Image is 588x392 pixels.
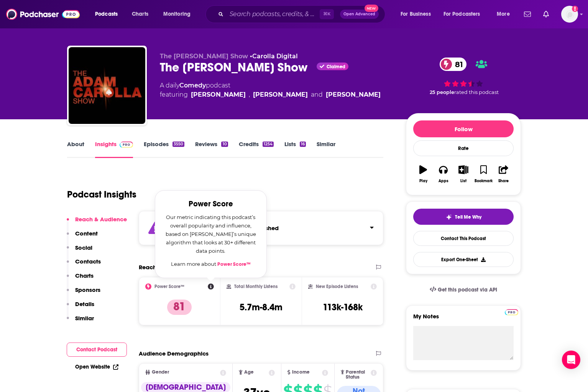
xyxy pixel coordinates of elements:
[253,90,308,99] div: [PERSON_NAME]
[292,370,310,375] span: Income
[311,90,323,99] span: and
[67,189,136,200] h1: Podcast Insights
[67,244,92,258] button: Social
[284,140,306,158] a: Lists16
[120,142,133,148] img: Podchaser Pro
[75,300,94,308] p: Details
[95,140,133,158] a: InsightsPodchaser Pro
[562,351,580,369] div: Open Intercom Messenger
[160,90,381,99] span: featuring
[343,12,375,16] span: Open Advanced
[497,9,510,20] span: More
[67,140,84,158] a: About
[227,8,320,20] input: Search podcasts, credits, & more...
[453,160,473,188] button: List
[139,264,156,271] h2: Reach
[424,280,503,299] a: Get this podcast via API
[75,272,94,279] p: Charts
[75,244,92,251] p: Social
[127,8,153,20] a: Charts
[326,90,381,99] div: [PERSON_NAME]
[160,81,381,99] div: A daily podcast
[152,370,169,375] span: Gender
[75,286,100,293] p: Sponsors
[340,10,379,19] button: Open AdvancedNew
[154,284,184,289] h2: Power Score™
[67,315,94,329] button: Similar
[454,89,499,95] span: rated this podcast
[505,309,518,315] img: Podchaser Pro
[413,140,514,156] div: Rate
[67,216,127,230] button: Reach & Audience
[447,58,467,71] span: 81
[69,47,145,124] img: The Adam Carolla Show
[75,315,94,322] p: Similar
[191,90,246,99] div: [PERSON_NAME]
[346,370,369,380] span: Parental Status
[213,5,393,23] div: Search podcasts, credits, & more...
[67,272,94,286] button: Charts
[164,213,257,255] p: Our metric indicating this podcast’s overall popularity and influence, based on [PERSON_NAME]’s u...
[455,214,481,220] span: Tell Me Why
[95,9,118,20] span: Podcasts
[144,140,184,158] a: Episodes3550
[323,301,363,313] h3: 113k-168k
[250,53,298,60] span: •
[158,8,200,20] button: open menu
[473,160,493,188] button: Bookmark
[239,140,274,158] a: Credits1254
[179,82,206,89] a: Comedy
[440,58,467,71] a: 81
[195,140,228,158] a: Reviews10
[491,8,519,20] button: open menu
[320,9,334,19] span: ⌘ K
[316,284,358,289] h2: New Episode Listens
[430,89,454,95] span: 25 people
[139,211,383,245] section: Click to expand status details
[439,8,491,20] button: open menu
[365,5,378,12] span: New
[494,160,514,188] button: Share
[443,9,480,20] span: For Podcasters
[413,209,514,225] button: tell me why sparkleTell Me Why
[401,9,431,20] span: For Business
[67,300,94,315] button: Details
[446,214,452,220] img: tell me why sparkle
[521,8,534,21] a: Show notifications dropdown
[561,6,578,23] img: User Profile
[252,53,298,60] a: Carolla Digital
[234,284,278,289] h2: Total Monthly Listens
[460,179,466,183] div: List
[395,8,440,20] button: open menu
[172,142,184,147] div: 3550
[438,287,497,293] span: Get this podcast via API
[406,53,521,100] div: 81 25 peoplerated this podcast
[475,179,493,183] div: Bookmark
[67,286,100,300] button: Sponsors
[67,258,101,272] button: Contacts
[90,8,128,20] button: open menu
[139,350,209,357] h2: Audience Demographics
[561,6,578,23] button: Show profile menu
[505,308,518,315] a: Pro website
[413,313,514,326] label: My Notes
[498,179,509,183] div: Share
[433,160,453,188] button: Apps
[6,7,80,21] img: Podchaser - Follow, Share and Rate Podcasts
[132,9,148,20] span: Charts
[167,300,192,315] p: 81
[249,90,250,99] span: ,
[75,216,127,223] p: Reach & Audience
[221,142,228,147] div: 10
[75,258,101,265] p: Contacts
[67,343,127,357] button: Contact Podcast
[327,65,345,69] span: Claimed
[164,200,257,208] h2: Power Score
[67,230,98,244] button: Content
[163,9,191,20] span: Monitoring
[413,120,514,137] button: Follow
[439,179,448,183] div: Apps
[263,142,274,147] div: 1254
